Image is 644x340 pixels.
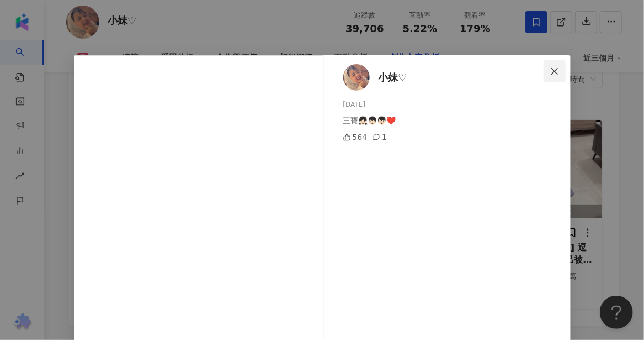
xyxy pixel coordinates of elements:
div: [DATE] [343,100,562,110]
div: 三寶👧🏻👦🏻👦🏻❤️ [343,114,562,127]
span: 小妹♡ [379,70,407,85]
div: 1 [372,131,387,143]
img: KOL Avatar [343,64,370,91]
a: KOL Avatar小妹♡ [343,64,546,91]
button: Close [544,60,566,82]
span: close [550,67,559,76]
div: 564 [343,131,368,143]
